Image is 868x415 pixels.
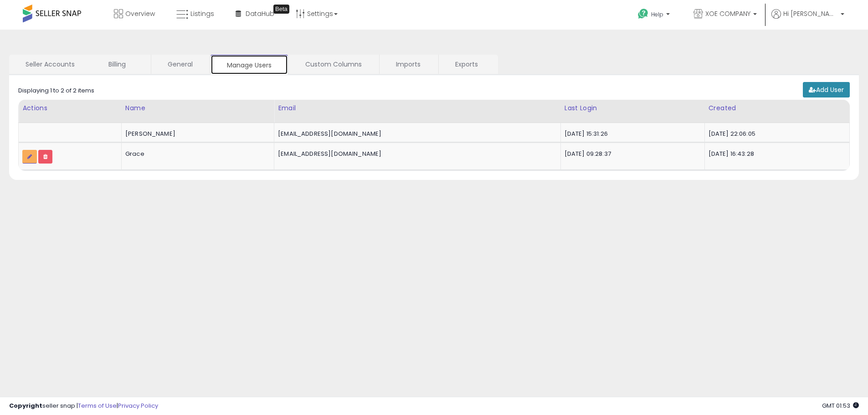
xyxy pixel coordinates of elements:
strong: Copyright [9,401,42,410]
span: Overview [125,9,155,18]
span: 2025-10-8 01:53 GMT [822,401,859,410]
span: Help [651,10,663,18]
div: [DATE] 15:31:26 [565,130,698,138]
a: Seller Accounts [9,55,91,74]
span: Listings [190,9,214,18]
div: [EMAIL_ADDRESS][DOMAIN_NAME] [278,150,554,158]
span: DataHub [246,9,274,18]
span: XOE COMPANY [705,9,750,18]
div: [DATE] 09:28:37 [565,150,698,158]
a: Help [631,1,679,30]
div: [PERSON_NAME] [125,130,267,138]
a: Manage Users [211,55,288,75]
div: Name [125,103,270,113]
div: [DATE] 16:43:28 [709,150,842,158]
a: Imports [380,55,437,74]
i: Get Help [637,8,649,20]
a: General [151,55,209,74]
div: Last Login [565,103,701,113]
a: Exports [439,55,497,74]
div: seller snap | | [9,402,158,410]
a: Privacy Policy [118,401,158,410]
a: Hi [PERSON_NAME] [771,9,844,30]
div: Displaying 1 to 2 of 2 items [18,87,94,95]
div: Email [278,103,557,113]
div: [DATE] 22:06:05 [709,130,842,138]
div: [EMAIL_ADDRESS][DOMAIN_NAME] [278,130,554,138]
span: Hi [PERSON_NAME] [783,9,838,18]
div: Actions [22,103,118,113]
div: Tooltip anchor [273,5,289,14]
a: Terms of Use [78,401,117,410]
a: Custom Columns [289,55,378,74]
a: Add User [803,82,850,97]
a: Billing [92,55,150,74]
div: Grace [125,150,267,158]
div: Created [709,103,846,113]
